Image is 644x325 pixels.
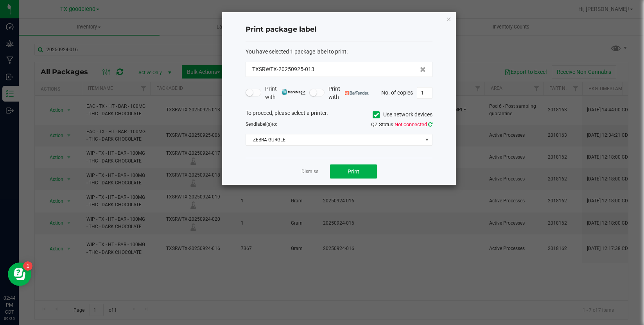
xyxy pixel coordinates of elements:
span: Not connected [395,121,427,127]
iframe: Resource center unread badge [23,261,32,271]
div: : [246,48,432,56]
span: label(s) [256,121,272,127]
span: Send to: [246,121,277,127]
span: Print [348,168,359,175]
button: Print [330,164,377,179]
h4: Print package label [246,25,432,35]
span: QZ Status: [371,121,432,127]
span: TXSRWTX-20250925-013 [252,65,314,73]
img: mark_magic_cybra.png [282,89,305,95]
span: You have selected 1 package label to print [246,48,346,55]
a: Dismiss [301,168,318,175]
span: Print with [328,85,369,101]
span: ZEBRA-GURGLE [246,134,422,145]
iframe: Resource center [8,262,31,286]
label: Use network devices [373,111,432,119]
img: bartender.png [345,91,369,95]
div: To proceed, please select a printer. [240,109,438,121]
span: No. of copies [381,89,413,95]
span: Print with [265,85,305,101]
